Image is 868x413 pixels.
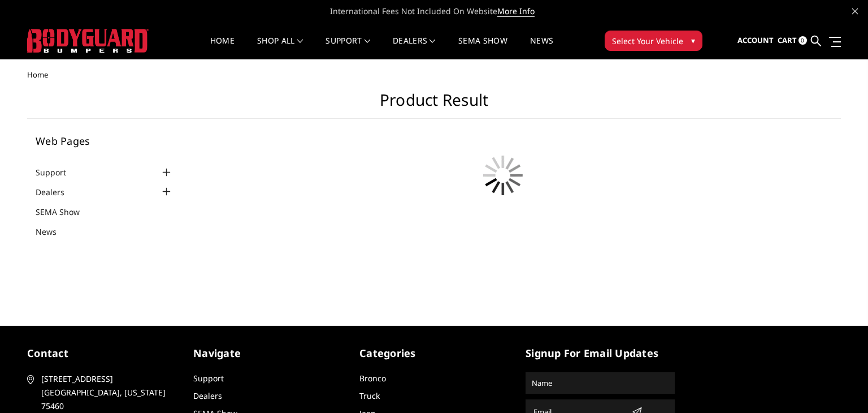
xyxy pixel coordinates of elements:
h5: signup for email updates [526,346,675,361]
span: Home [27,70,48,80]
a: Truck [359,390,380,401]
a: Dealers [393,37,436,59]
button: Select Your Vehicle [605,31,702,51]
a: Dealers [193,390,222,401]
a: shop all [257,37,303,59]
a: News [530,37,553,59]
h5: Web Pages [36,136,173,146]
span: Cart [778,35,797,45]
span: Select Your Vehicle [612,35,683,47]
a: Account [737,25,774,56]
a: Home [210,37,235,59]
h5: Categories [359,346,509,361]
span: [STREET_ADDRESS] [GEOGRAPHIC_DATA], [US_STATE] 75460 [41,372,172,413]
a: Support [193,373,224,384]
span: ▾ [691,35,695,46]
a: Support [325,37,370,59]
span: Account [737,35,774,45]
h5: contact [27,346,176,361]
input: Name [527,374,673,392]
a: More Info [497,6,535,17]
img: BODYGUARD BUMPERS [27,29,149,53]
h5: Navigate [193,346,342,361]
span: 0 [798,36,807,45]
a: Support [36,166,80,178]
a: SEMA Show [458,37,507,59]
a: News [36,226,71,238]
a: SEMA Show [36,206,94,218]
a: Bronco [359,373,386,384]
a: Cart 0 [778,25,807,56]
a: Dealers [36,186,79,198]
h1: Product Result [27,91,841,119]
img: preloader.gif [475,147,531,204]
